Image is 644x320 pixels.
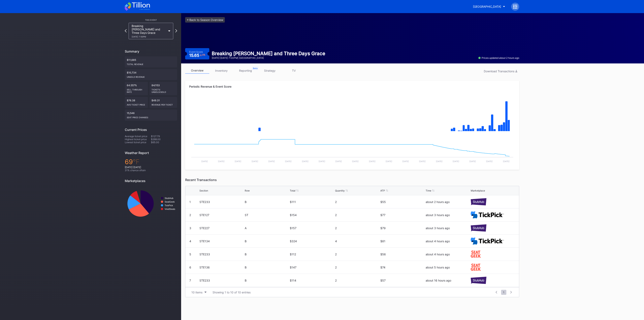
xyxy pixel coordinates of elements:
[189,95,515,136] svg: Chart title
[282,67,306,74] a: TV
[471,198,486,205] img: stubHub.svg
[189,53,205,57] div: 15.65
[125,186,177,221] svg: Chart title
[285,160,292,163] text: [DATE]
[245,213,289,217] div: ST
[245,226,289,230] div: A
[335,189,345,192] div: Quantity
[189,253,191,256] div: 5
[235,160,241,163] text: [DATE]
[290,189,295,192] div: Total
[245,189,250,192] div: Row
[125,97,148,108] div: $76.38
[202,54,205,56] div: 3 %
[380,279,425,282] div: $57
[473,5,501,8] div: [GEOGRAPHIC_DATA]
[189,85,515,88] div: Periodic Revenue & Event Score
[471,224,486,231] img: stubHub.svg
[268,160,275,163] text: [DATE]
[426,189,431,192] div: Time
[125,166,177,169] div: [DATE] [DATE]
[125,169,177,172] div: 31 % chance of rain
[380,266,425,269] div: $74
[189,266,191,269] div: 6
[482,68,519,74] button: Download Transactions
[199,253,244,256] div: STE233
[151,141,177,144] div: $65.00
[189,50,203,53] div: Event Score
[165,208,175,210] text: VividSeats
[252,160,258,163] text: [DATE]
[478,56,519,59] div: Prices updated about 2 hours ago
[402,160,409,163] text: [DATE]
[380,239,425,243] div: $81
[319,160,325,163] text: [DATE]
[380,226,425,230] div: $79
[127,87,146,93] div: Sell Through Rate
[189,213,191,217] div: 2
[189,290,208,295] button: 10 items
[218,160,225,163] text: [DATE]
[453,160,459,163] text: [DATE]
[189,226,191,230] div: 3
[471,211,504,219] img: TickPick_logo.svg
[484,69,517,73] div: Download Transactions
[191,291,202,294] div: 10 items
[127,61,175,65] div: Total Revenue
[470,3,508,10] button: [GEOGRAPHIC_DATA]
[199,213,244,217] div: STE127
[426,253,470,256] div: about 4 hours ago
[501,290,506,295] span: 1
[199,279,244,282] div: STE233
[125,56,177,67] div: $11,685
[486,160,493,163] text: [DATE]
[245,253,289,256] div: B
[125,110,177,121] div: 15,546
[199,266,244,269] div: STE136
[245,239,289,243] div: B
[258,67,282,74] a: strategy
[133,158,139,166] span: ℉
[380,189,385,192] div: ATP
[199,226,244,230] div: STE227
[245,200,289,204] div: B
[469,160,476,163] text: [DATE]
[150,97,177,108] div: $49.31
[189,200,191,204] div: 1
[165,197,173,199] text: StubHub
[125,82,148,95] div: 64.557%
[245,266,289,269] div: B
[185,178,519,182] div: Recent Transactions
[189,136,515,166] svg: Chart title
[185,67,209,74] a: overview
[151,135,177,138] div: $127.79
[125,49,177,53] div: Summary
[127,102,146,106] div: Avg ticket price
[290,253,334,256] div: $112
[199,239,244,243] div: STE134
[125,179,177,183] div: Marketplaces
[150,82,177,95] div: 84/153
[471,264,481,271] img: seatGeek.svg
[386,160,392,163] text: [DATE]
[125,151,177,155] div: Weather Report
[125,128,177,132] div: Current Prices
[132,35,166,38] div: [DATE] 7:00PM
[335,266,379,269] div: 2
[290,239,334,243] div: $324
[335,226,379,230] div: 2
[212,51,325,56] div: Breaking [PERSON_NAME] and Three Days Grace
[125,135,151,138] div: Average ticket price
[189,279,191,282] div: 7
[127,74,175,78] div: Unsold Revenue
[233,67,258,74] a: reporting
[426,239,470,243] div: about 4 hours ago
[426,266,470,269] div: about 5 hours ago
[199,200,244,204] div: STE233
[290,200,334,204] div: $111
[212,56,325,59] div: [DATE] [DATE] 7:00PM | [GEOGRAPHIC_DATA]
[127,115,175,119] div: seat price changes
[471,238,504,245] img: TickPick_logo.svg
[335,213,379,217] div: 2
[335,160,342,163] text: [DATE]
